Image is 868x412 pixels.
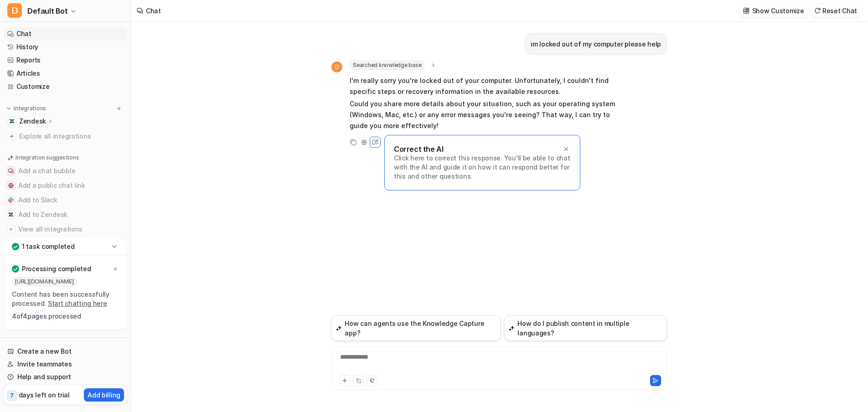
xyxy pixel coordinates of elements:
img: menu_add.svg [116,105,122,112]
p: 7 [10,391,14,400]
img: View all integrations [8,227,14,232]
img: expand menu [5,105,12,112]
img: Zendesk [9,118,15,124]
button: How can agents use the Knowledge Capture app? [331,315,501,341]
img: Add to Slack [8,197,14,203]
span: D [7,3,22,18]
a: Reports [4,54,127,67]
button: Add a chat bubbleAdd a chat bubble [4,164,127,178]
button: View all integrationsView all integrations [4,222,127,237]
button: Add a public chat linkAdd a public chat link [4,178,127,193]
button: Reset Chat [811,4,861,17]
p: I'm really sorry you're locked out of your computer. Unfortunately, I couldn't find specific step... [350,75,616,97]
p: Show Customize [752,6,804,15]
img: reset [814,7,821,14]
a: Create a new Bot [4,345,127,358]
a: Help and support [4,371,127,383]
button: Add to SlackAdd to Slack [4,193,127,207]
span: [URL][DOMAIN_NAME] [12,277,77,286]
button: Add billing [84,388,124,402]
a: Explore all integrations [4,130,127,143]
button: Show Customize [740,4,808,17]
p: Processing completed [22,264,91,273]
span: Searched knowledge base [350,61,424,70]
p: Integration suggestions [15,154,79,162]
p: Could you share more details about your situation, such as your operating system (Windows, Mac, e... [350,98,616,131]
button: How do I publish content in multiple languages? [504,315,667,341]
p: Click here to correct this response. You'll be able to chat with the AI and guide it on how it ca... [394,154,571,181]
p: Correct the AI [394,144,443,154]
a: Chat [4,27,127,40]
span: D [331,62,342,72]
img: Add a public chat link [8,183,14,188]
a: History [4,41,127,53]
p: Content has been successfully processed. [12,290,119,308]
img: Add to Zendesk [8,212,14,217]
a: Invite teammates [4,358,127,371]
p: 4 of 4 pages processed [12,312,119,321]
span: Explore all integrations [19,129,124,144]
a: Start chatting here [48,299,107,307]
p: 1 task completed [22,242,75,251]
button: Add to ZendeskAdd to Zendesk [4,207,127,222]
div: Chat [146,6,161,15]
a: Customize [4,80,127,93]
p: days left on trial [19,390,70,400]
p: im locked out of my computer please help [531,39,661,50]
img: Add a chat bubble [8,168,14,174]
img: explore all integrations [7,132,16,141]
a: Articles [4,67,127,80]
p: Add billing [88,390,120,400]
p: Zendesk [19,117,46,126]
span: Default Bot [27,5,68,17]
p: Integrations [14,105,46,112]
img: customize [743,7,749,14]
button: Integrations [4,104,49,113]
